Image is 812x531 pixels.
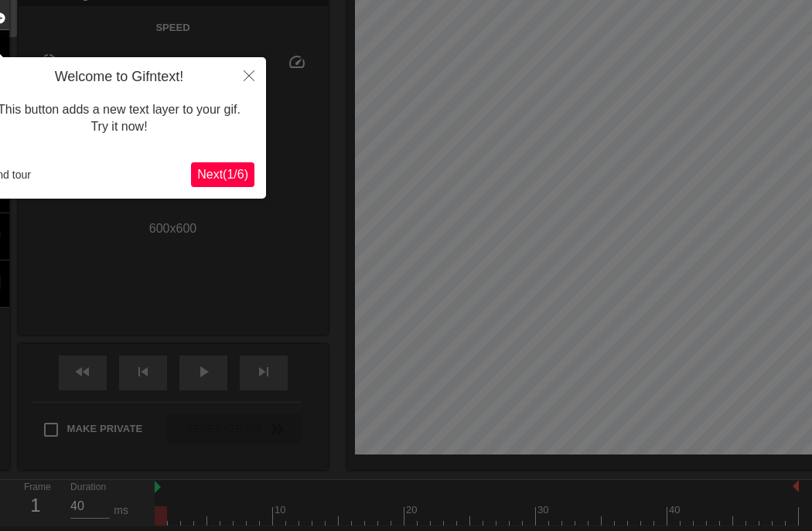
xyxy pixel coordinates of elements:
span: Next ( 1 / 6 ) [197,168,248,181]
button: Next [191,162,254,187]
button: Close [232,57,266,93]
